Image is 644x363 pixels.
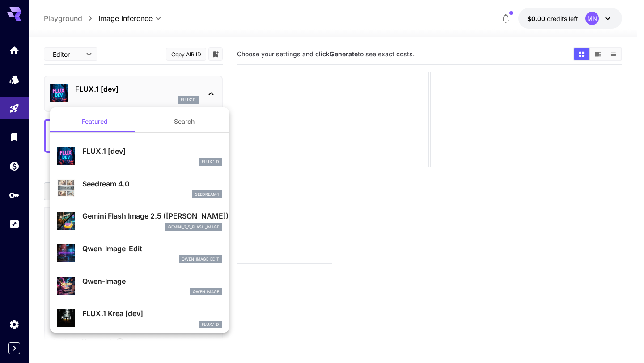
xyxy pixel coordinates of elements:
div: Qwen-ImageQwen Image [57,272,222,300]
p: FLUX.1 Krea [dev] [82,308,222,319]
p: FLUX.1 D [202,321,219,328]
p: FLUX.1 D [202,159,219,165]
div: Seedream 4.0seedream4 [57,175,222,202]
p: qwen_image_edit [182,256,219,262]
div: Qwen-Image-Editqwen_image_edit [57,240,222,267]
button: Search [140,111,229,132]
p: FLUX.1 [dev] [82,146,222,156]
p: Qwen-Image-Edit [82,243,222,254]
p: Seedream 4.0 [82,178,222,189]
div: Gemini Flash Image 2.5 ([PERSON_NAME])gemini_2_5_flash_image [57,207,222,234]
div: FLUX.1 Krea [dev]FLUX.1 D [57,304,222,332]
p: seedream4 [195,191,219,198]
button: Featured [50,111,140,132]
p: Gemini Flash Image 2.5 ([PERSON_NAME]) [82,211,222,221]
p: Qwen-Image [82,276,222,287]
div: FLUX.1 [dev]FLUX.1 D [57,142,222,169]
p: Qwen Image [193,289,219,295]
p: gemini_2_5_flash_image [168,224,219,230]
